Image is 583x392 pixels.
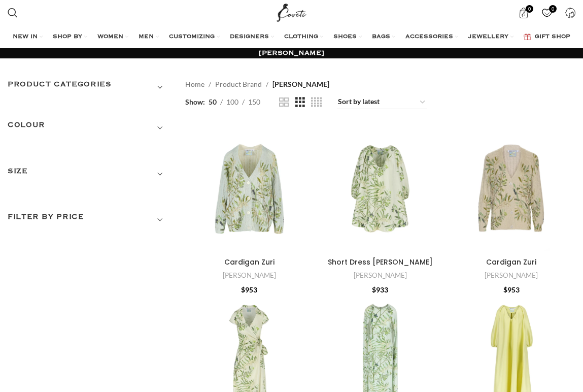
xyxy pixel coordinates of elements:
a: Search [3,3,23,23]
h3: SIZE [8,166,170,183]
a: JEWELLERY [468,27,513,47]
span: DESIGNERS [230,33,269,41]
a: Cardigan Zuri [448,124,575,252]
span: CUSTOMIZING [169,33,215,41]
a: ACCESSORIES [405,27,458,47]
a: MEN [139,27,159,47]
a: [PERSON_NAME] [223,271,276,280]
a: WOMEN [97,27,128,47]
a: CLOTHING [284,27,323,47]
a: Cardigan Zuri [224,257,275,267]
span: MEN [139,33,154,41]
span: BAGS [372,33,390,41]
a: GIFT SHOP [524,27,570,47]
bdi: 953 [241,285,257,294]
span: WOMEN [97,33,123,41]
bdi: 953 [503,285,520,294]
a: 0 [536,3,557,23]
a: [PERSON_NAME] [354,271,407,280]
span: 0 [526,5,533,13]
a: SHOP BY [53,27,87,47]
a: 0 [513,3,534,23]
span: $ [372,285,376,294]
h3: Filter by price [8,211,170,228]
h3: Product categories [8,79,170,96]
a: DESIGNERS [230,27,274,47]
div: My Wishlist [536,3,557,23]
a: CUSTOMIZING [169,27,220,47]
img: GiftBag [524,34,531,40]
span: NEW IN [13,33,38,41]
h3: COLOUR [8,119,170,137]
a: Short Dress [PERSON_NAME] [328,257,433,267]
span: $ [241,285,245,294]
a: BAGS [372,27,395,47]
a: [PERSON_NAME] [485,271,538,280]
div: Main navigation [3,27,580,47]
span: $ [503,285,507,294]
span: SHOES [333,33,357,41]
span: SHOP BY [53,33,82,41]
bdi: 933 [372,285,388,294]
a: SHOES [333,27,362,47]
a: Short Dress Georgette [316,124,444,252]
a: Cardigan Zuri [185,124,313,252]
a: NEW IN [13,27,43,47]
a: Site logo [275,8,308,16]
a: Cardigan Zuri [486,257,536,267]
span: ACCESSORIES [405,33,453,41]
span: CLOTHING [284,33,318,41]
span: JEWELLERY [468,33,508,41]
span: 0 [549,5,557,13]
span: GIFT SHOP [535,33,570,41]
